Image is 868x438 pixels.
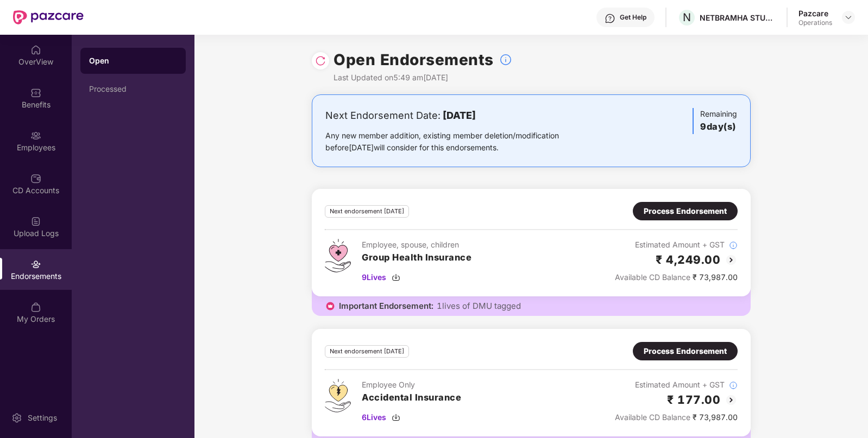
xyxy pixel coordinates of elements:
div: Pazcare [798,8,832,18]
div: ₹ 73,987.00 [615,271,738,283]
div: Settings [24,412,60,423]
img: svg+xml;base64,PHN2ZyBpZD0iRHJvcGRvd24tMzJ4MzIiIHhtbG5zPSJodHRwOi8vd3d3LnczLm9yZy8yMDAwL3N2ZyIgd2... [844,13,853,22]
img: svg+xml;base64,PHN2ZyBpZD0iQmVuZWZpdHMiIHhtbG5zPSJodHRwOi8vd3d3LnczLm9yZy8yMDAwL3N2ZyIgd2lkdGg9Ij... [30,87,41,98]
img: svg+xml;base64,PHN2ZyBpZD0iSW5mb18tXzMyeDMyIiBkYXRhLW5hbWU9IkluZm8gLSAzMngzMiIgeG1sbnM9Imh0dHA6Ly... [729,381,738,390]
div: Remaining [693,108,737,134]
img: svg+xml;base64,PHN2ZyBpZD0iQmFjay0yMHgyMCIgeG1sbnM9Imh0dHA6Ly93d3cudzMub3JnLzIwMDAvc3ZnIiB3aWR0aD... [725,253,738,266]
div: Next endorsement [DATE] [325,345,409,358]
div: ₹ 73,987.00 [615,411,738,423]
span: Available CD Balance [615,412,690,422]
span: Available CD Balance [615,272,690,282]
b: [DATE] [443,110,476,121]
img: svg+xml;base64,PHN2ZyBpZD0iSG9tZSIgeG1sbnM9Imh0dHA6Ly93d3cudzMub3JnLzIwMDAvc3ZnIiB3aWR0aD0iMjAiIG... [30,45,41,55]
div: NETBRAMHA STUDIOS LLP [700,12,776,23]
img: svg+xml;base64,PHN2ZyBpZD0iU2V0dGluZy0yMHgyMCIgeG1sbnM9Imh0dHA6Ly93d3cudzMub3JnLzIwMDAvc3ZnIiB3aW... [11,412,22,423]
img: svg+xml;base64,PHN2ZyBpZD0iUmVsb2FkLTMyeDMyIiB4bWxucz0iaHR0cDovL3d3dy53My5vcmcvMjAwMC9zdmciIHdpZH... [315,55,326,66]
img: icon [325,301,336,312]
h3: Group Health Insurance [362,251,471,265]
img: svg+xml;base64,PHN2ZyBpZD0iTXlfT3JkZXJzIiBkYXRhLW5hbWU9Ik15IE9yZGVycyIgeG1sbnM9Imh0dHA6Ly93d3cudz... [30,302,41,313]
h2: ₹ 4,249.00 [656,251,720,269]
div: Estimated Amount + GST [615,239,738,251]
span: 9 Lives [362,271,386,283]
img: svg+xml;base64,PHN2ZyBpZD0iSGVscC0zMngzMiIgeG1sbnM9Imh0dHA6Ly93d3cudzMub3JnLzIwMDAvc3ZnIiB3aWR0aD... [605,13,615,24]
img: svg+xml;base64,PHN2ZyB4bWxucz0iaHR0cDovL3d3dy53My5vcmcvMjAwMC9zdmciIHdpZHRoPSI0OS4zMjEiIGhlaWdodD... [325,379,351,412]
span: N [683,11,691,24]
span: Important Endorsement: [339,301,433,312]
div: Process Endorsement [644,205,727,217]
h1: Open Endorsements [334,48,494,72]
div: Operations [798,18,832,27]
div: Last Updated on 5:49 am[DATE] [334,72,512,84]
img: svg+xml;base64,PHN2ZyBpZD0iRW5kb3JzZW1lbnRzIiB4bWxucz0iaHR0cDovL3d3dy53My5vcmcvMjAwMC9zdmciIHdpZH... [30,259,41,270]
img: svg+xml;base64,PHN2ZyB4bWxucz0iaHR0cDovL3d3dy53My5vcmcvMjAwMC9zdmciIHdpZHRoPSI0Ny43MTQiIGhlaWdodD... [325,239,351,272]
img: svg+xml;base64,PHN2ZyBpZD0iQ0RfQWNjb3VudHMiIGRhdGEtbmFtZT0iQ0QgQWNjb3VudHMiIHhtbG5zPSJodHRwOi8vd3... [30,173,41,184]
div: Employee, spouse, children [362,239,471,251]
div: Open [89,55,177,66]
div: Estimated Amount + GST [615,379,738,391]
div: Processed [89,85,177,93]
h3: Accidental Insurance [362,391,461,405]
h3: 9 day(s) [700,120,737,134]
div: Next Endorsement Date: [325,108,593,123]
h2: ₹ 177.00 [667,391,720,409]
div: Get Help [620,13,646,22]
img: svg+xml;base64,PHN2ZyBpZD0iVXBsb2FkX0xvZ3MiIGRhdGEtbmFtZT0iVXBsb2FkIExvZ3MiIHhtbG5zPSJodHRwOi8vd3... [30,216,41,227]
img: svg+xml;base64,PHN2ZyBpZD0iRG93bmxvYWQtMzJ4MzIiIHhtbG5zPSJodHRwOi8vd3d3LnczLm9yZy8yMDAwL3N2ZyIgd2... [392,273,400,282]
div: Any new member addition, existing member deletion/modification before [DATE] will consider for th... [325,130,593,154]
div: Next endorsement [DATE] [325,205,409,218]
img: svg+xml;base64,PHN2ZyBpZD0iSW5mb18tXzMyeDMyIiBkYXRhLW5hbWU9IkluZm8gLSAzMngzMiIgeG1sbnM9Imh0dHA6Ly... [729,241,738,250]
div: Employee Only [362,379,461,391]
img: svg+xml;base64,PHN2ZyBpZD0iRW1wbG95ZWVzIiB4bWxucz0iaHR0cDovL3d3dy53My5vcmcvMjAwMC9zdmciIHdpZHRoPS... [30,130,41,141]
span: 6 Lives [362,411,386,423]
div: Process Endorsement [644,345,727,357]
span: 1 lives of DMU tagged [437,301,521,312]
img: New Pazcare Logo [13,10,84,24]
img: svg+xml;base64,PHN2ZyBpZD0iRG93bmxvYWQtMzJ4MzIiIHhtbG5zPSJodHRwOi8vd3d3LnczLm9yZy8yMDAwL3N2ZyIgd2... [392,413,400,422]
img: svg+xml;base64,PHN2ZyBpZD0iSW5mb18tXzMyeDMyIiBkYXRhLW5hbWU9IkluZm8gLSAzMngzMiIgeG1sbnM9Imh0dHA6Ly... [499,53,512,66]
img: svg+xml;base64,PHN2ZyBpZD0iQmFjay0yMHgyMCIgeG1sbnM9Imh0dHA6Ly93d3cudzMub3JnLzIwMDAvc3ZnIiB3aWR0aD... [725,393,738,407]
